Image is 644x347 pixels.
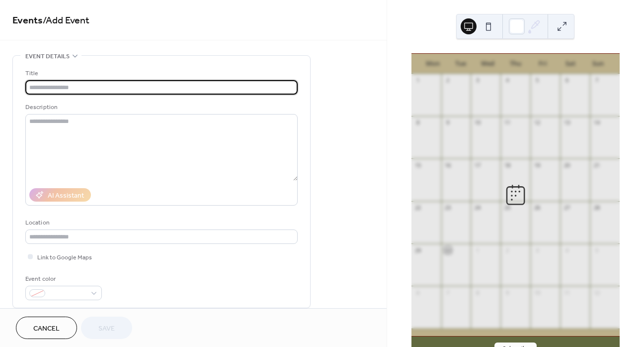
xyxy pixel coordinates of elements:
div: Sat [557,54,584,74]
div: 11 [503,119,511,126]
div: 16 [444,161,452,169]
div: 10 [533,289,541,296]
div: 7 [444,289,452,296]
button: Cancel [16,317,77,339]
div: 11 [563,289,570,296]
div: 10 [474,119,481,126]
div: Event color [25,274,100,284]
div: 5 [593,246,600,254]
div: 2 [444,77,452,84]
div: 30 [444,246,452,254]
div: Fri [529,54,557,74]
div: 2 [503,246,511,254]
div: 8 [474,289,481,296]
div: Wed [474,54,501,74]
div: 15 [414,161,422,169]
div: 4 [503,77,511,84]
div: 9 [444,119,452,126]
div: 14 [593,119,600,126]
div: 3 [533,246,541,254]
div: 8 [414,119,422,126]
span: / Add Event [43,11,89,30]
div: 28 [593,204,600,212]
div: 21 [593,161,600,169]
div: 12 [593,289,600,296]
span: Event details [25,51,70,62]
div: 6 [563,77,570,84]
div: 17 [474,161,481,169]
div: 9 [503,289,511,296]
div: 13 [563,119,570,126]
div: Tue [447,54,474,74]
div: 5 [533,77,541,84]
div: 3 [474,77,481,84]
span: Link to Google Maps [37,252,92,263]
div: 22 [414,204,422,212]
div: 24 [474,204,481,212]
div: Mon [419,54,447,74]
div: 25 [503,204,511,212]
div: 19 [533,161,541,169]
div: 1 [414,77,422,84]
span: Cancel [33,324,60,334]
div: Thu [502,54,529,74]
div: 23 [444,204,452,212]
div: 1 [474,246,481,254]
div: Location [25,218,296,228]
div: 12 [533,119,541,126]
div: Title [25,68,296,79]
div: 7 [593,77,600,84]
div: 29 [414,246,422,254]
div: 27 [563,204,570,212]
div: Sun [584,54,612,74]
div: 26 [533,204,541,212]
div: Description [25,102,296,113]
div: 4 [563,246,570,254]
div: 6 [414,289,422,296]
a: Events [12,11,43,30]
div: 18 [503,161,511,169]
div: 20 [563,161,570,169]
